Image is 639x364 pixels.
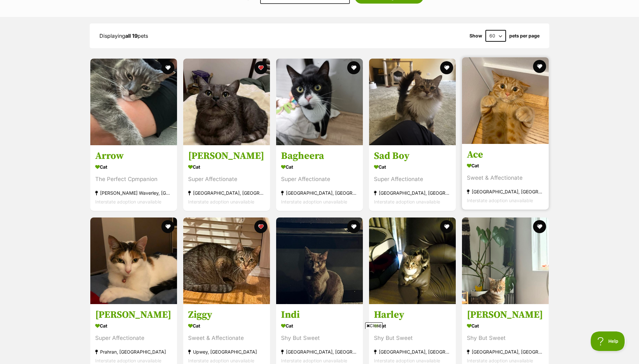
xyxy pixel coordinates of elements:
button: favourite [161,220,174,233]
div: [PERSON_NAME] Waverley, [GEOGRAPHIC_DATA] [95,189,172,198]
div: Prahran, [GEOGRAPHIC_DATA] [95,347,172,356]
div: Cat [188,162,265,172]
button: favourite [533,220,546,233]
a: Bagheera Cat Super Affectionate [GEOGRAPHIC_DATA], [GEOGRAPHIC_DATA] Interstate adoption unavaila... [276,145,363,211]
a: Ace Cat Sweet & Affectionate [GEOGRAPHIC_DATA], [GEOGRAPHIC_DATA] Interstate adoption unavailable... [462,144,549,210]
label: pets per page [509,33,540,38]
img: Harley [369,217,456,304]
div: [GEOGRAPHIC_DATA], [GEOGRAPHIC_DATA] [467,347,544,356]
div: Cat [467,161,544,171]
button: favourite [161,61,174,74]
img: Queen Mary [90,217,177,304]
button: favourite [533,60,546,73]
h3: Arrow [95,150,172,162]
div: Super Affectionate [188,175,265,184]
div: [GEOGRAPHIC_DATA], [GEOGRAPHIC_DATA] [467,188,544,196]
span: Interstate adoption unavailable [95,358,161,363]
div: Sweet & Affectionate [467,174,544,183]
button: favourite [254,220,267,233]
h3: Sad Boy [374,150,451,162]
span: Interstate adoption unavailable [188,199,254,205]
img: Milo [183,59,270,145]
h3: [PERSON_NAME] [95,309,172,321]
h3: Ace [467,149,544,161]
div: Super Affectionate [281,175,358,184]
img: Arrow [90,59,177,145]
h3: Bagheera [281,150,358,162]
iframe: Help Scout Beacon - Open [591,331,626,351]
div: [GEOGRAPHIC_DATA], [GEOGRAPHIC_DATA] [374,189,451,198]
div: Cat [374,321,451,330]
div: Cat [95,321,172,330]
div: Cat [95,162,172,172]
img: Ace [462,57,549,144]
div: Cat [467,321,544,330]
img: Sad Boy [369,59,456,145]
img: Julia [462,217,549,304]
img: Bagheera [276,59,363,145]
span: Interstate adoption unavailable [281,199,347,205]
a: [PERSON_NAME] Cat Super Affectionate [GEOGRAPHIC_DATA], [GEOGRAPHIC_DATA] Interstate adoption una... [183,145,270,211]
span: Displaying pets [99,33,148,39]
div: Super Affectionate [374,175,451,184]
h3: Harley [374,309,451,321]
span: Interstate adoption unavailable [467,198,533,203]
strong: all 19 [125,33,138,39]
h3: [PERSON_NAME] [467,309,544,321]
span: Interstate adoption unavailable [95,199,161,205]
div: Cat [281,321,358,330]
iframe: Advertisement [161,331,478,361]
span: Interstate adoption unavailable [467,358,533,363]
span: Interstate adoption unavailable [374,199,440,205]
h3: Indi [281,309,358,321]
span: Show [469,33,482,38]
span: Close [365,322,383,329]
button: favourite [440,61,453,74]
a: Arrow Cat The Perfect Cpmpanion [PERSON_NAME] Waverley, [GEOGRAPHIC_DATA] Interstate adoption una... [90,145,177,211]
img: Indi [276,217,363,304]
img: Ziggy [183,217,270,304]
button: favourite [254,61,267,74]
div: The Perfect Cpmpanion [95,175,172,184]
div: Cat [281,162,358,172]
div: Cat [188,321,265,330]
button: favourite [347,220,360,233]
div: [GEOGRAPHIC_DATA], [GEOGRAPHIC_DATA] [281,189,358,198]
button: favourite [347,61,360,74]
div: Cat [374,162,451,172]
h3: [PERSON_NAME] [188,150,265,162]
button: favourite [440,220,453,233]
div: Shy But Sweet [467,334,544,343]
a: Sad Boy Cat Super Affectionate [GEOGRAPHIC_DATA], [GEOGRAPHIC_DATA] Interstate adoption unavailab... [369,145,456,211]
div: [GEOGRAPHIC_DATA], [GEOGRAPHIC_DATA] [188,189,265,198]
h3: Ziggy [188,309,265,321]
div: Super Affectionate [95,334,172,343]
